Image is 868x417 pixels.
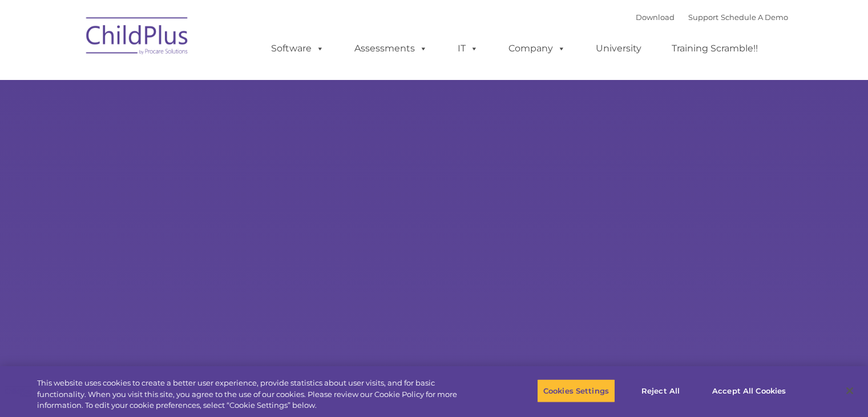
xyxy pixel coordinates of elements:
button: Cookies Settings [537,379,615,403]
div: This website uses cookies to create a better user experience, provide statistics about user visit... [37,378,478,411]
img: ChildPlus by Procare Solutions [80,9,195,66]
button: Accept All Cookies [706,379,792,403]
a: Assessments [343,37,439,60]
a: Schedule A Demo [721,13,788,22]
a: University [584,37,653,60]
a: Download [636,13,675,22]
a: Software [260,37,336,60]
button: Close [837,378,862,403]
a: Training Scramble!! [660,37,769,60]
button: Reject All [625,379,696,403]
font: | [636,13,788,22]
a: IT [446,37,490,60]
a: Company [497,37,577,60]
a: Support [688,13,718,22]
